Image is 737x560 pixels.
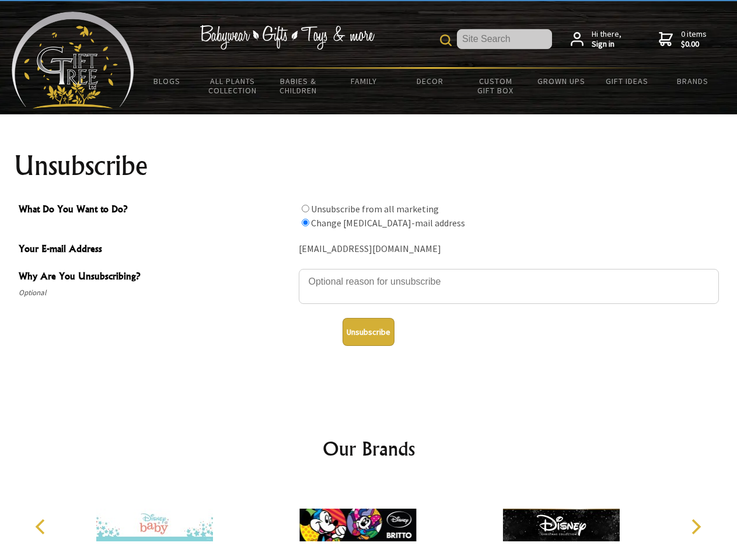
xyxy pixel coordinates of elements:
[528,69,594,93] a: Grown Ups
[200,69,266,103] a: All Plants Collection
[311,203,439,215] label: Unsubscribe from all marketing
[23,435,714,463] h2: Our Brands
[463,69,529,103] a: Custom Gift Box
[311,217,465,229] label: Change [MEDICAL_DATA]-mail address
[302,219,309,226] input: What Do You Want to Do?
[19,242,293,258] span: Your E-mail Address
[660,69,726,93] a: Brands
[457,29,552,49] input: Site Search
[299,269,719,304] textarea: Why Are You Unsubscribing?
[19,269,293,286] span: Why Are You Unsubscribing?
[19,286,293,300] span: Optional
[134,69,200,93] a: BLOGS
[592,39,621,50] strong: Sign in
[302,205,309,212] input: What Do You Want to Do?
[440,34,452,46] img: product search
[14,152,724,180] h1: Unsubscribe
[12,12,134,108] img: Babyware - Gifts - Toys and more...
[331,69,397,93] a: Family
[200,25,375,50] img: Babywear - Gifts - Toys & more
[659,29,707,50] a: 0 items$0.00
[266,69,331,103] a: Babies & Children
[681,39,707,50] strong: $0.00
[343,318,394,346] button: Unsubscribe
[683,514,708,540] button: Next
[397,69,463,93] a: Decor
[594,69,660,93] a: Gift Ideas
[299,240,719,258] div: [EMAIL_ADDRESS][DOMAIN_NAME]
[29,514,55,540] button: Previous
[681,29,707,50] span: 0 items
[19,202,293,219] span: What Do You Want to Do?
[571,29,621,50] a: Hi there,Sign in
[592,29,621,50] span: Hi there,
